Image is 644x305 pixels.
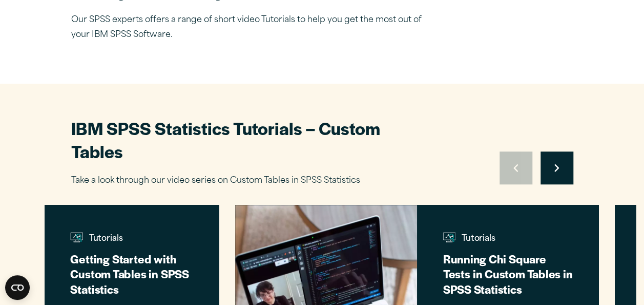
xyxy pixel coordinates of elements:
[71,117,430,163] h2: IBM SPSS Statistics Tutorials – Custom Tables
[70,251,193,296] h3: Getting Started with Custom Tables in SPSS Statistics
[443,231,455,244] img: negative data-computer computer-search
[71,174,430,188] p: Take a look through our video series on Custom Tables in SPSS Statistics
[70,232,193,249] span: Tutorials
[443,232,573,249] span: Tutorials
[443,251,573,296] h3: Running Chi Square Tests in Custom Tables in SPSS Statistics
[70,231,83,244] img: negative data-computer computer-search
[554,164,559,172] svg: Right pointing chevron
[71,13,430,43] p: Our SPSS experts offers a range of short video Tutorials to help you get the most out of your IBM...
[541,151,573,184] button: Move to next slide
[5,275,30,300] button: Open CMP widget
